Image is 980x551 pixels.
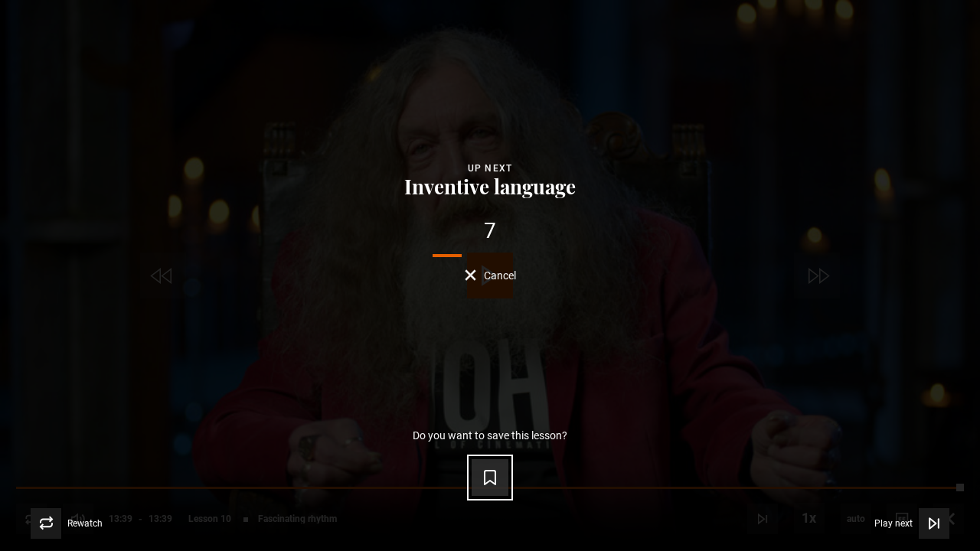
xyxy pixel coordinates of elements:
button: Rewatch [31,508,103,539]
button: Inventive language [400,176,580,197]
span: Play next [874,519,913,528]
div: 7 [24,220,955,242]
button: Play next [874,508,949,539]
p: Do you want to save this lesson? [413,430,567,441]
span: Cancel [484,270,516,281]
span: Rewatch [67,519,103,528]
div: Up next [24,161,955,176]
button: Cancel [465,269,516,281]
